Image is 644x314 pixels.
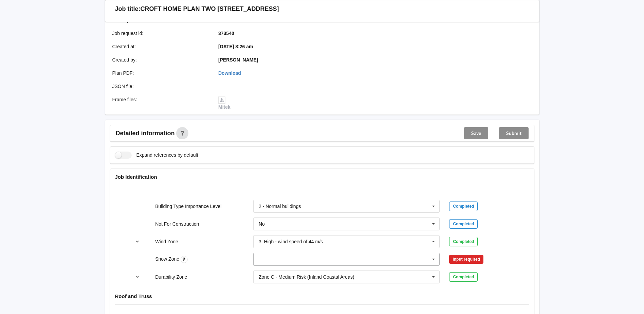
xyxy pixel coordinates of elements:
b: [PERSON_NAME] [218,57,258,63]
h4: Job Identification [115,174,529,180]
label: Snow Zone [155,256,181,262]
button: reference-toggle [131,271,144,283]
div: Plan PDF : [108,70,214,76]
div: Zone C - Medium Risk (Inland Coastal Areas) [259,275,354,279]
span: Detailed information [116,130,175,136]
h3: CROFT HOME PLAN TWO [STREET_ADDRESS] [141,5,279,13]
h4: Roof and Truss [115,293,529,299]
div: Job request id : [108,30,214,37]
label: Not For Construction [155,221,199,227]
div: Input required [449,255,483,264]
div: Frame files : [108,96,214,110]
label: Building Type Importance Level [155,204,221,209]
div: Completed [449,272,478,282]
div: JSON file : [108,83,214,90]
div: Created by : [108,56,214,63]
div: No [259,222,265,226]
b: 373540 [218,31,234,36]
button: reference-toggle [131,235,144,248]
label: Durability Zone [155,274,187,280]
div: Completed [449,237,478,246]
a: Download [218,70,241,76]
h3: Job title: [115,5,141,13]
div: 2 - Normal buildings [259,204,301,209]
div: Completed [449,202,478,211]
b: [DATE] 8:26 am [218,44,253,49]
label: Wind Zone [155,239,178,244]
a: Mitek [218,97,231,110]
label: Expand references by default [115,152,198,159]
div: Completed [449,219,478,229]
div: Created at : [108,43,214,50]
div: 3. High - wind speed of 44 m/s [259,239,323,244]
